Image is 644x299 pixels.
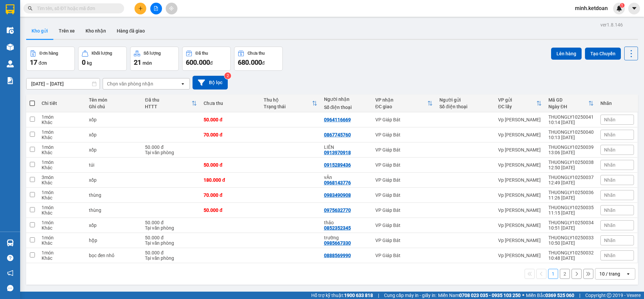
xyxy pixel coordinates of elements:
img: icon-new-feature [616,5,622,11]
div: THUONGLY10250035 [548,205,594,210]
div: thùng [89,207,138,213]
div: thùng [89,192,138,198]
span: Nhãn [604,192,615,198]
div: Khác [42,225,82,231]
strong: 0708 023 035 - 0935 103 250 [459,293,521,298]
button: Đơn hàng17đơn [26,47,75,71]
div: Vp [PERSON_NAME] [498,177,542,183]
div: Khác [42,240,82,246]
button: Trên xe [53,23,80,39]
button: Hàng đã giao [111,23,150,39]
div: Khác [42,120,82,125]
div: 70.000 đ [204,192,257,198]
div: Tại văn phòng [145,240,197,246]
div: 0867745760 [324,132,351,137]
div: hộp [89,238,138,243]
div: 0968143776 [324,180,351,185]
img: warehouse-icon [7,44,14,51]
span: | [579,292,580,299]
span: 19003239, 0928021970 [12,36,35,47]
div: 1 món [42,144,82,150]
input: Select a date range. [26,78,100,89]
div: Khác [42,150,82,155]
div: 10:51 [DATE] [548,225,594,231]
div: Ngày ĐH [548,104,588,109]
sup: 1 [620,3,625,8]
div: 50.000 đ [204,162,257,168]
div: Ghi chú [89,104,138,109]
span: Nhãn [604,253,615,258]
div: VP Giáp Bát [375,253,433,258]
div: ĐC giao [375,104,427,109]
div: VP nhận [375,97,427,103]
th: Toggle SortBy [545,95,597,112]
input: Tìm tên, số ĐT hoặc mã đơn [37,5,116,12]
span: aim [169,6,174,11]
div: VP Giáp Bát [375,223,433,228]
button: aim [166,3,177,14]
button: file-add [150,3,162,14]
button: plus [135,3,146,14]
div: Chọn văn phòng nhận [107,80,153,87]
span: copyright [607,293,611,298]
img: logo-vxr [6,4,14,14]
div: xốp [89,117,138,122]
div: túi [89,162,138,168]
img: warehouse-icon [7,60,14,67]
div: 10:50 [DATE] [548,240,594,246]
button: caret-down [628,3,640,14]
button: Chưa thu680.000đ [234,47,283,71]
span: Nhãn [604,223,615,228]
span: ⚪️ [522,294,524,297]
div: THUONGLY10250036 [548,190,594,195]
div: 0964116669 [324,117,351,122]
span: THUONGLY10250041 [44,33,105,40]
span: Nhãn [604,162,615,168]
span: kg [87,60,92,66]
div: Khác [42,165,82,170]
div: Tại văn phòng [145,255,197,261]
span: 0 [82,58,86,66]
button: Đã thu600.000đ [182,47,231,71]
div: 50.000 đ [145,250,197,255]
button: Kho gửi [26,23,53,39]
div: xốp [89,223,138,228]
span: đ [262,60,265,66]
span: đơn [39,60,47,66]
svg: open [180,81,185,86]
div: Đã thu [145,97,192,103]
div: xốp [89,132,138,137]
div: Chi tiết [42,101,82,106]
img: warehouse-icon [7,27,14,34]
div: 0915289436 [324,162,351,168]
th: Toggle SortBy [495,95,545,112]
div: 0985667330 [324,240,351,246]
div: THUONGLY10250034 [548,220,594,225]
div: 70.000 đ [204,132,257,137]
span: món [143,60,152,66]
button: Kho nhận [80,23,111,39]
div: VP Giáp Bát [375,238,433,243]
button: Tạo Chuyến [585,48,621,60]
div: Khác [42,135,82,140]
div: Số lượng [144,51,161,56]
div: 50.000 đ [145,220,197,225]
span: notification [7,270,13,276]
div: xốp [89,147,138,153]
div: 1 món [42,129,82,135]
img: warehouse-icon [7,239,14,246]
div: Số điện thoại [324,105,369,110]
div: 1 món [42,250,82,255]
div: Khác [42,255,82,261]
div: vÂn [324,175,369,180]
span: minh.ketdoan [570,4,613,12]
span: đ [210,60,213,66]
span: Nhãn [604,177,615,183]
div: 13:06 [DATE] [548,150,594,155]
div: VP Giáp Bát [375,177,433,183]
div: Nhãn [600,101,634,106]
span: Nhãn [604,117,615,122]
th: Toggle SortBy [260,95,320,112]
div: THUONGLY10250040 [548,129,594,135]
span: Nhãn [604,207,615,213]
